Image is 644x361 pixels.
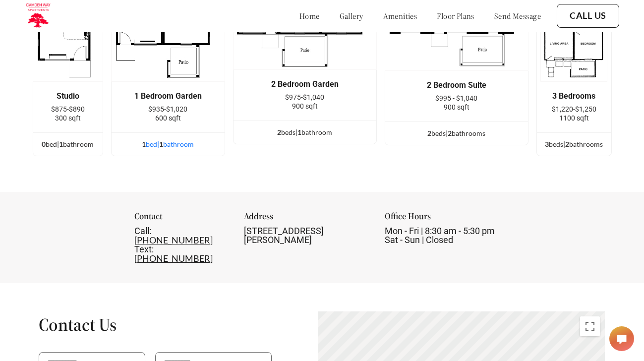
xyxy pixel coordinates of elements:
[552,105,596,113] span: $1,220-$1,250
[400,81,513,90] div: 2 Bedroom Suite
[59,140,63,148] span: 1
[25,2,51,29] img: camden_logo.png
[448,129,452,137] span: 2
[148,105,187,113] span: $935-$1,020
[159,140,163,148] span: 1
[277,128,281,136] span: 2
[155,114,181,122] span: 600 sqft
[112,139,225,150] div: bed | bathroom
[234,127,376,138] div: bed s | bathroom
[42,140,46,148] span: 0
[570,10,606,21] a: Call Us
[437,11,474,21] a: floor plans
[559,114,589,122] span: 1100 sqft
[142,140,146,148] span: 1
[557,4,619,28] button: Call Us
[39,313,272,336] h1: Contact Us
[299,11,320,21] a: home
[385,235,453,245] span: Sat - Sun | Closed
[580,316,600,336] button: Toggle fullscreen view
[565,140,569,148] span: 2
[244,212,369,227] div: Address
[134,235,213,245] a: [PHONE_NUMBER]
[427,129,431,137] span: 2
[134,253,213,264] a: [PHONE_NUMBER]
[494,11,541,21] a: send message
[340,11,363,21] a: gallery
[385,128,528,139] div: bed s | bathroom s
[134,212,228,227] div: Contact
[385,227,510,244] div: Mon - Fri | 8:30 am - 5:30 pm
[126,92,210,101] div: 1 Bedroom Garden
[134,226,151,236] span: Call:
[48,92,88,101] div: Studio
[552,92,596,101] div: 3 Bedrooms
[444,103,469,111] span: 900 sqft
[435,94,477,102] span: $995 - $1,040
[285,93,324,101] span: $975-$1,040
[33,139,103,150] div: bed | bathroom
[55,114,81,122] span: 300 sqft
[537,139,611,150] div: bed s | bathroom s
[385,212,510,227] div: Office Hours
[297,128,301,136] span: 1
[244,227,369,244] div: [STREET_ADDRESS][PERSON_NAME]
[51,105,85,113] span: $875-$890
[134,244,154,254] span: Text:
[545,140,549,148] span: 3
[248,80,361,89] div: 2 Bedroom Garden
[292,102,318,110] span: 900 sqft
[383,11,417,21] a: amenities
